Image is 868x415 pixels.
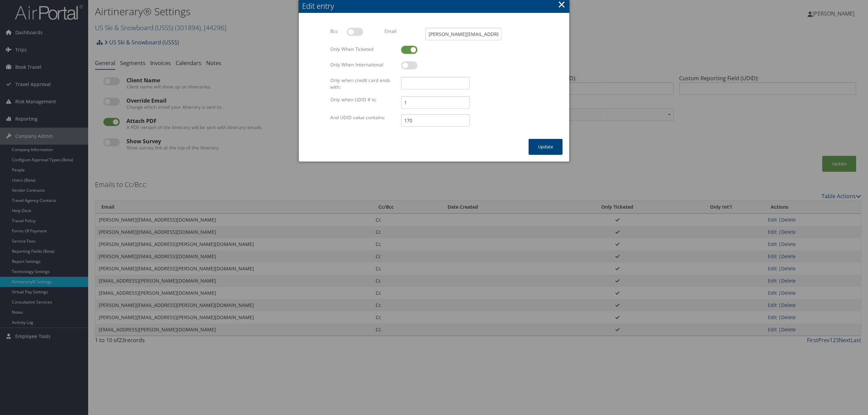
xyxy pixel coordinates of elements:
label: Only When Ticketed [328,46,398,53]
label: Bcc [328,28,344,35]
label: Only When International [328,61,398,68]
label: Only when credit card ends with: [328,77,398,91]
label: And UDID value contains: [328,114,398,121]
button: Update [529,139,563,155]
div: Edit entry [302,1,569,11]
label: Only when UDID # is: [328,96,398,103]
label: Email [382,28,422,35]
